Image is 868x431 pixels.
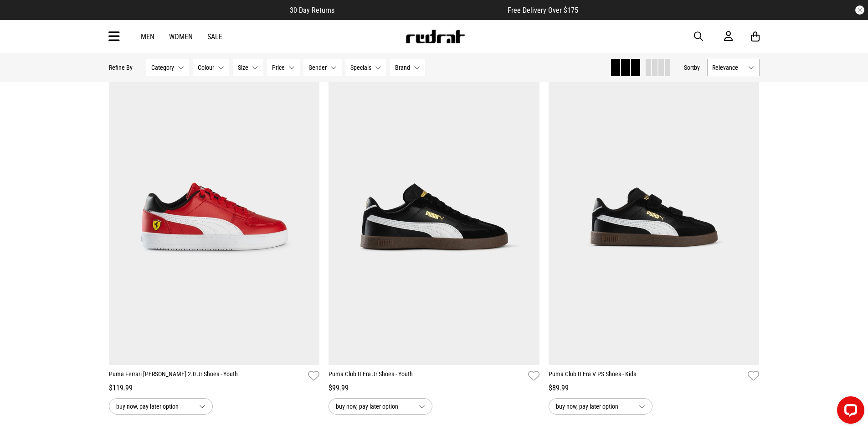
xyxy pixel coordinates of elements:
[707,59,760,76] button: Relevance
[308,64,327,71] span: Gender
[549,398,652,415] button: buy now, pay later option
[329,369,524,383] a: Puma Club II Era Jr Shoes - Youth
[109,383,320,394] div: $119.99
[350,64,371,71] span: Specials
[290,6,334,15] span: 30 Day Returns
[267,59,300,76] button: Price
[405,30,465,43] img: Redrat logo
[549,69,760,365] img: Puma Club Ii Era V Ps Shoes - Kids in Black
[395,64,410,71] span: Brand
[830,393,868,431] iframe: LiveChat chat widget
[329,398,432,415] button: buy now, pay later option
[272,64,285,71] span: Price
[238,64,248,71] span: Size
[353,5,489,15] iframe: Customer reviews powered by Trustpilot
[109,69,320,365] img: Puma Ferrari Caven 2.0 Jr Shoes - Youth in Red
[109,64,133,71] p: Refine By
[712,64,745,71] span: Relevance
[694,64,700,71] span: by
[549,369,745,383] a: Puma Club II Era V PS Shoes - Kids
[141,32,154,41] a: Men
[109,369,305,383] a: Puma Ferrari [PERSON_NAME] 2.0 Jr Shoes - Youth
[169,32,193,41] a: Women
[329,69,539,365] img: Puma Club Ii Era Jr Shoes - Youth in Black
[193,59,229,76] button: Colour
[109,398,213,415] button: buy now, pay later option
[146,59,189,76] button: Category
[303,59,342,76] button: Gender
[684,62,700,73] button: Sortby
[508,6,578,15] span: Free Delivery Over $175
[116,401,192,412] span: buy now, pay later option
[151,64,174,71] span: Category
[345,59,386,76] button: Specials
[556,401,632,412] span: buy now, pay later option
[198,64,214,71] span: Colour
[336,401,411,412] span: buy now, pay later option
[390,59,425,76] button: Brand
[549,383,760,394] div: $89.99
[207,32,222,41] a: Sale
[233,59,263,76] button: Size
[329,383,539,394] div: $99.99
